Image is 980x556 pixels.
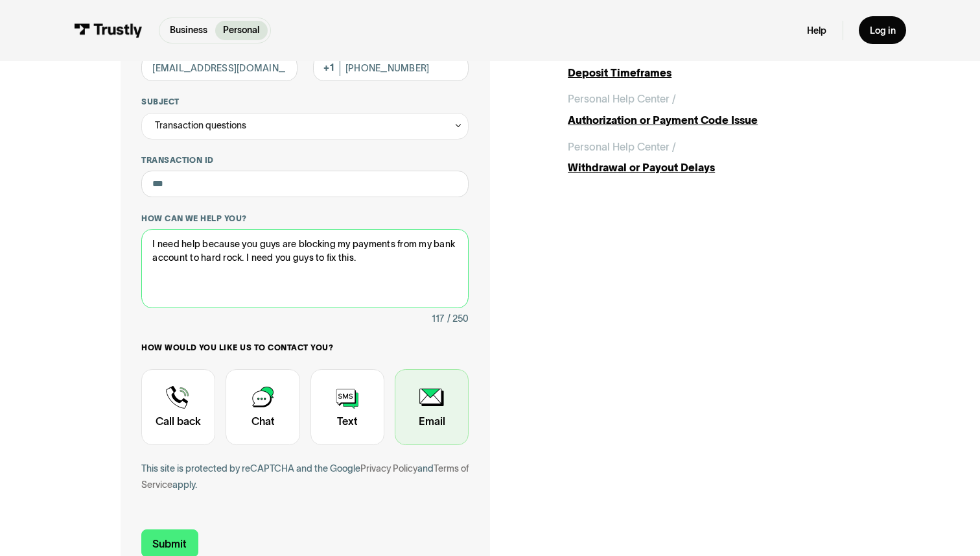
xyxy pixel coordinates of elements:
a: Personal Help Center /Withdrawal or Payout Delays [568,139,859,176]
div: Deposit Timeframes [568,65,859,80]
a: Terms of Service [141,463,469,489]
div: Personal Help Center / [568,139,676,154]
input: (555) 555-5555 [313,54,469,81]
div: Authorization or Payment Code Issue [568,112,859,128]
div: Transaction questions [141,113,469,139]
p: Business [170,23,207,37]
label: How can we help you? [141,213,469,224]
div: / 250 [447,311,469,326]
a: Help [807,25,826,37]
label: Transaction ID [141,155,469,165]
a: Privacy Policy [360,463,417,474]
div: Transaction questions [155,117,246,133]
a: Personal Help Center /Deposit Timeframes [568,43,859,80]
a: Personal Help Center /Authorization or Payment Code Issue [568,91,859,128]
a: Log in [859,16,906,44]
img: Trustly Logo [74,23,143,38]
div: Personal Help Center / [568,91,676,106]
div: 117 [432,311,445,326]
label: Subject [141,97,469,107]
div: Log in [870,25,896,37]
label: How would you like us to contact you? [141,343,469,353]
p: Personal [223,23,259,37]
a: Business [162,21,215,40]
input: alex@mail.com [141,54,297,81]
div: Withdrawal or Payout Delays [568,160,859,175]
div: This site is protected by reCAPTCHA and the Google and apply. [141,461,469,492]
a: Personal [215,21,267,40]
